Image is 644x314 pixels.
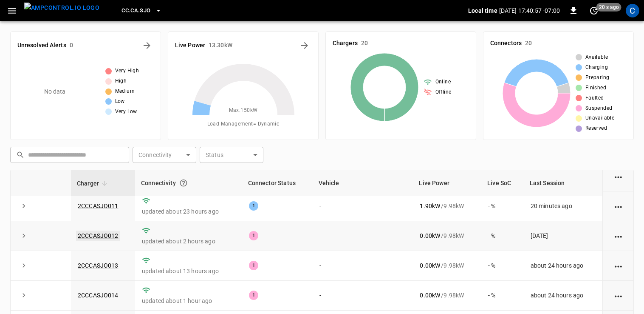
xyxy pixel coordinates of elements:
p: Local time [468,6,497,15]
div: action cell options [613,291,624,300]
div: action cell options [613,261,624,270]
span: Low [115,97,125,106]
p: No data [44,87,66,96]
td: - [313,221,413,251]
h6: 20 [525,39,532,48]
p: [DATE] 17:40:57 -07:00 [499,6,560,15]
span: Offline [435,88,452,97]
span: Reserved [585,124,607,133]
button: expand row [17,289,30,302]
div: action cell options [613,231,624,240]
div: / 9.98 kW [420,231,475,240]
div: / 9.98 kW [420,202,475,210]
span: Very High [115,67,139,75]
th: Live Power [413,170,481,196]
span: High [115,77,127,86]
p: updated about 2 hours ago [142,237,235,245]
h6: Connectors [490,39,522,48]
td: [DATE] [524,221,602,251]
h6: Unresolved Alerts [17,41,66,50]
div: / 9.98 kW [420,291,475,300]
span: 20 s ago [596,3,621,11]
td: - [313,251,413,281]
div: Connectivity [141,175,236,191]
a: 2CCCASJO011 [78,203,119,209]
p: updated about 13 hours ago [142,267,235,275]
p: 0.00 kW [420,231,440,240]
button: CC.CA.SJO [118,3,165,19]
span: Available [585,53,608,62]
td: about 24 hours ago [524,281,602,311]
td: - [313,281,413,311]
td: 20 minutes ago [524,191,602,221]
th: Connector Status [242,170,313,196]
span: Charging [585,63,608,72]
p: 0.00 kW [420,261,440,270]
div: profile-icon [626,4,639,17]
span: Faulted [585,94,604,103]
th: Vehicle [313,170,413,196]
button: Connection between the charger and our software. [176,175,191,191]
div: action cell options [613,202,624,210]
button: set refresh interval [587,4,601,17]
span: Suspended [585,104,613,113]
a: 2CCCASJO013 [78,262,119,269]
p: updated about 23 hours ago [142,207,235,216]
button: All Alerts [140,39,154,52]
a: 2CCCASJO014 [78,292,119,299]
div: 1 [249,231,258,240]
td: - % [481,221,524,251]
span: Preparing [585,74,610,82]
img: ampcontrol.io logo [24,3,99,13]
button: expand row [17,229,30,242]
span: Unavailable [585,114,614,123]
div: action cell options [613,172,624,180]
th: Live SoC [481,170,524,196]
span: CC.CA.SJO [121,6,150,16]
button: Energy Overview [298,39,311,52]
span: Charger [77,178,110,188]
button: expand row [17,200,30,212]
p: 0.00 kW [420,291,440,300]
h6: 13.30 kW [209,41,232,50]
a: 2CCCASJO012 [76,231,120,241]
h6: 0 [70,41,73,50]
span: Medium [115,87,135,96]
div: 1 [249,261,258,270]
td: - [313,191,413,221]
div: 1 [249,291,258,300]
td: - % [481,281,524,311]
span: Very Low [115,108,137,116]
h6: Chargers [333,39,358,48]
div: 1 [249,201,258,211]
span: Load Management = Dynamic [207,120,280,128]
td: - % [481,191,524,221]
h6: 20 [361,39,368,48]
h6: Live Power [175,41,205,50]
button: expand row [17,259,30,272]
td: about 24 hours ago [524,251,602,281]
th: Last Session [524,170,602,196]
span: Finished [585,84,606,92]
p: 1.90 kW [420,202,440,210]
span: Max. 150 kW [229,106,258,115]
p: updated about 1 hour ago [142,297,235,305]
span: Online [435,78,451,86]
div: / 9.98 kW [420,261,475,270]
td: - % [481,251,524,281]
